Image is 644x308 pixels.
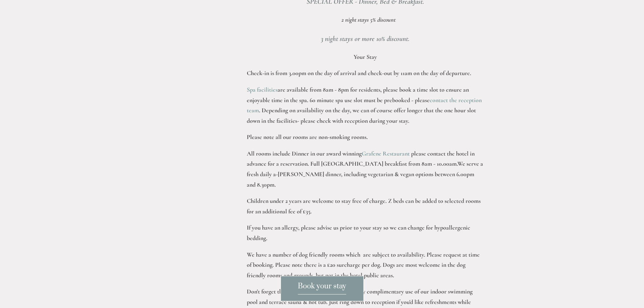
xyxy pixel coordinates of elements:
[247,68,484,78] p: Check-in is from 3.00pm on the day of arrival and check-out by 11am on the day of departure.
[247,52,484,62] p: Your Stay
[321,34,409,43] em: 3 night stays or more 10% discount.
[247,86,278,93] a: Spa facilities
[247,160,484,188] strong: We serve a fresh daily a-[PERSON_NAME] dinner, including vegetarian & vegan options between 6.00p...
[247,148,484,190] p: All rooms include Dinner in our award winning . Full [GEOGRAPHIC_DATA] breakfast from 8am - 10.00am.
[341,16,396,23] em: 2 night stays 5% discount
[247,222,484,243] p: If you have an allergy, please advise us prior to your stay so we can change for hypoallergenic b...
[298,282,346,294] span: Book your stay
[247,250,484,281] p: We have a number of dog friendly rooms which are subject to availability. Please request at time ...
[281,276,364,301] a: Book your stay
[247,196,484,216] p: Children under 2 years are welcome to stay free of charge. Z beds can be added to selected rooms ...
[362,150,410,157] a: Grafene Restaurant
[247,132,484,142] p: Please note all our rooms are non-smoking rooms.
[247,85,484,126] p: are available from 8am - 8pm for residents, please book a time slot to ensure an enjoyable time i...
